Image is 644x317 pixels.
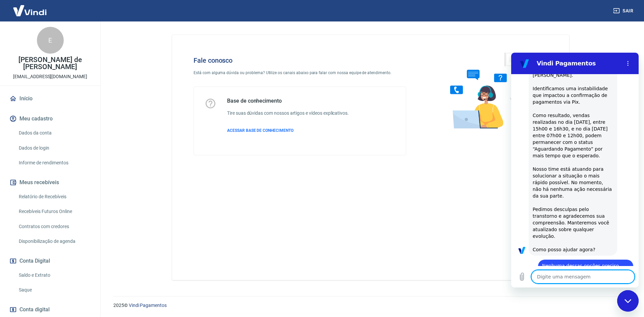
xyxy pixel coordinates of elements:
h6: Tire suas dúvidas com nossos artigos e vídeos explicativos. [227,110,349,117]
span: ACESSAR BASE DE CONHECIMENTO [227,128,293,133]
a: ACESSAR BASE DE CONHECIMENTO [227,127,349,134]
a: Dados da conta [16,126,92,140]
iframe: Botão para abrir a janela de mensagens, conversa em andamento [617,290,639,312]
a: Dados de login [16,141,92,155]
span: Conta digital [19,305,50,314]
a: Relatório de Recebíveis [16,190,92,204]
a: Informe de rendimentos [16,156,92,170]
a: Conta digital [8,302,92,317]
button: Meu cadastro [8,111,92,126]
button: Conta Digital [8,254,92,268]
a: Contratos com credores [16,220,92,233]
p: 2025 © [113,302,628,309]
a: Início [8,91,92,106]
button: Sair [612,5,636,17]
a: Saldo e Extrato [16,268,92,282]
a: Recebíveis Futuros Online [16,205,92,218]
button: Meus recebíveis [8,175,92,190]
a: Vindi Pagamentos [129,303,167,308]
p: [PERSON_NAME] de [PERSON_NAME] [5,56,95,70]
a: Saque [16,283,92,297]
iframe: Janela de mensagens [511,53,639,287]
p: Está com alguma dúvida ou problema? Utilize os canais abaixo para falar com nossa equipe de atend... [194,70,406,76]
h5: Base de conhecimento [227,98,349,104]
h4: Fale conosco [194,56,406,64]
p: [EMAIL_ADDRESS][DOMAIN_NAME] [13,73,87,80]
div: E [37,27,64,54]
img: Vindi [8,0,52,21]
img: Fale conosco [437,46,539,135]
a: Disponibilização de agenda [16,234,92,248]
